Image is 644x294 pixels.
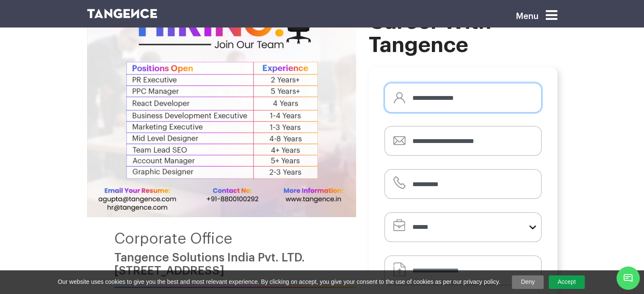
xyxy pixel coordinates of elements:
h4: Corporate Office [114,231,356,247]
select: form-select-lg example [384,212,542,242]
a: Tangence Solutions India Pvt. LTD.[STREET_ADDRESS] [114,252,305,277]
span: Chat Widget [616,267,640,290]
img: logo SVG [87,9,158,18]
a: Accept [549,275,585,289]
span: Our website uses cookies to give you the best and most relevant experience. By clicking on accept... [58,278,500,286]
a: Deny [512,275,544,289]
